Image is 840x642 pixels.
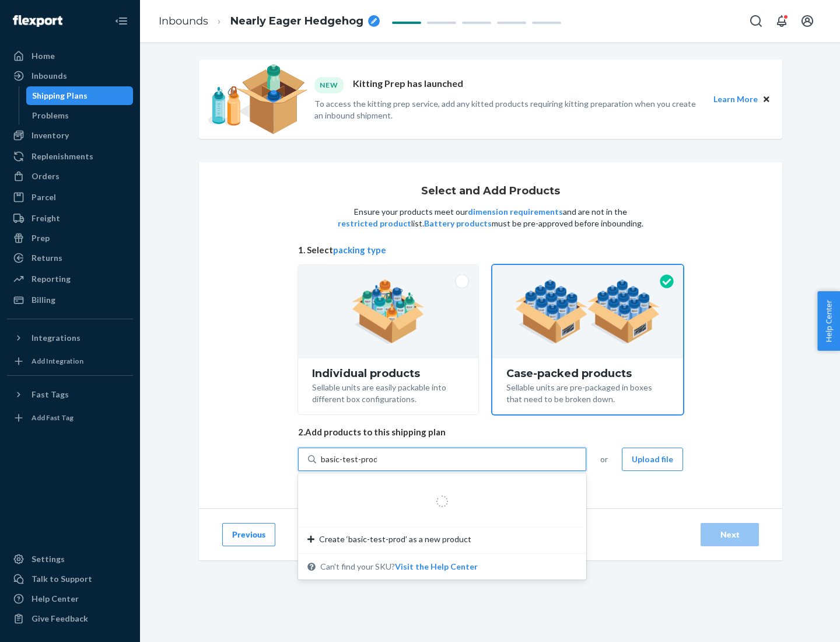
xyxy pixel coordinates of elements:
[222,523,275,546] button: Previous
[32,389,69,400] div: Fast Tags
[7,167,133,186] a: Orders
[713,93,758,106] button: Learn More
[7,229,133,247] a: Prep
[353,77,463,93] p: Kitting Prep has launched
[7,147,133,166] a: Replenishments
[333,244,386,256] button: packing type
[7,209,133,228] a: Freight
[321,453,377,465] input: Create ‘basic-test-prod’ as a new productCan't find your SKU?Visit the Help Center
[7,589,133,608] a: Help Center
[468,206,563,218] button: dimension requirements
[7,291,133,309] a: Billing
[230,14,363,29] span: Nearly Eager Hedgehog
[314,77,344,93] div: NEW
[506,368,669,379] div: Case-packed products
[32,170,60,182] div: Orders
[710,529,749,540] div: Next
[32,294,55,306] div: Billing
[424,218,492,229] button: Battery products
[26,86,134,105] a: Shipping Plans
[7,352,133,371] a: Add Integration
[7,609,133,628] button: Give Feedback
[32,191,56,203] div: Parcel
[506,379,669,405] div: Sellable units are pre-packaged in boxes that need to be broken down.
[7,385,133,404] button: Fast Tags
[32,70,67,82] div: Inbounds
[32,212,60,224] div: Freight
[7,126,133,145] a: Inventory
[312,368,464,379] div: Individual products
[32,252,62,264] div: Returns
[32,613,88,624] div: Give Feedback
[7,67,133,85] a: Inbounds
[32,573,92,585] div: Talk to Support
[744,9,768,33] button: Open Search Box
[515,280,660,344] img: case-pack.59cecea509d18c883b923b81aeac6d0b.png
[298,426,683,438] span: 2. Add products to this shipping plan
[7,188,133,207] a: Parcel
[319,533,471,545] span: Create ‘basic-test-prod’ as a new product
[320,561,478,573] span: Can't find your SKU?
[312,379,464,405] div: Sellable units are easily packable into different box configurations.
[13,15,62,27] img: Flexport logo
[7,249,133,267] a: Returns
[159,15,208,27] a: Inbounds
[352,280,425,344] img: individual-pack.facf35554cb0f1810c75b2bd6df2d64e.png
[32,110,69,121] div: Problems
[7,270,133,288] a: Reporting
[32,273,71,285] div: Reporting
[7,47,133,65] a: Home
[32,50,55,62] div: Home
[395,561,478,573] button: Create ‘basic-test-prod’ as a new productCan't find your SKU?
[32,413,73,423] div: Add Fast Tag
[421,186,560,197] h1: Select and Add Products
[337,206,645,229] p: Ensure your products meet our and are not in the list. must be pre-approved before inbounding.
[600,453,608,465] span: or
[32,130,69,141] div: Inventory
[770,9,793,33] button: Open notifications
[32,151,93,162] div: Replenishments
[26,106,134,125] a: Problems
[314,98,703,121] p: To access the kitting prep service, add any kitted products requiring kitting preparation when yo...
[701,523,759,546] button: Next
[298,244,683,256] span: 1. Select
[7,329,133,347] button: Integrations
[32,90,87,102] div: Shipping Plans
[110,9,133,33] button: Close Navigation
[7,409,133,427] a: Add Fast Tag
[32,332,80,344] div: Integrations
[32,232,50,244] div: Prep
[338,218,411,229] button: restricted product
[32,356,83,366] div: Add Integration
[32,553,65,565] div: Settings
[817,291,840,351] button: Help Center
[760,93,773,106] button: Close
[32,593,79,605] div: Help Center
[7,570,133,588] a: Talk to Support
[796,9,819,33] button: Open account menu
[7,550,133,568] a: Settings
[622,448,683,471] button: Upload file
[149,4,389,39] ol: breadcrumbs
